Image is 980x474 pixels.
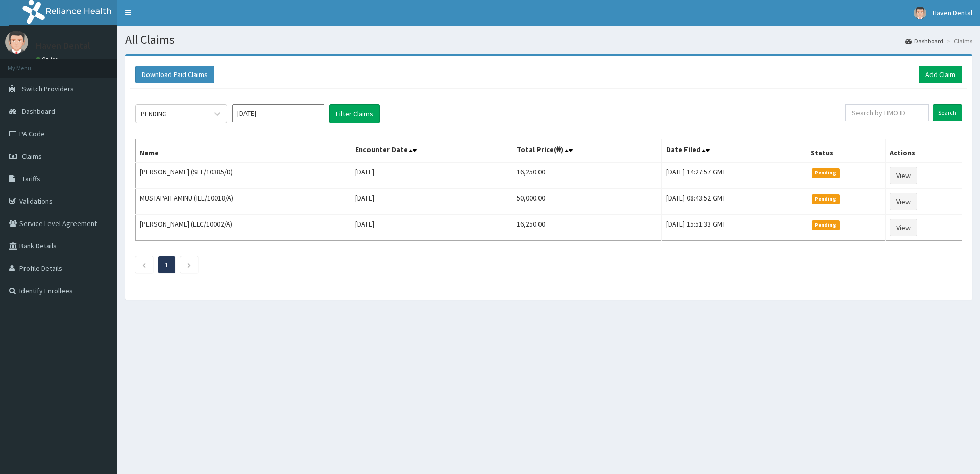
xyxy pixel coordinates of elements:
[5,31,28,54] img: User Image
[812,194,840,204] span: Pending
[812,220,840,230] span: Pending
[662,139,806,163] th: Date Filed
[351,215,512,241] td: [DATE]
[22,152,42,161] span: Claims
[662,215,806,241] td: [DATE] 15:51:33 GMT
[812,168,840,178] span: Pending
[135,66,214,83] button: Download Paid Claims
[351,189,512,215] td: [DATE]
[22,84,74,93] span: Switch Providers
[886,139,962,163] th: Actions
[141,109,167,119] div: PENDING
[512,162,662,189] td: 16,250.00
[512,139,662,163] th: Total Price(₦)
[933,104,962,121] input: Search
[512,215,662,241] td: 16,250.00
[845,104,929,121] input: Search by HMO ID
[136,189,351,215] td: MUSTAPAH AMINU (IEE/10018/A)
[512,189,662,215] td: 50,000.00
[22,107,55,116] span: Dashboard
[136,139,351,163] th: Name
[187,260,191,269] a: Next page
[351,139,512,163] th: Encounter Date
[125,33,972,46] h1: All Claims
[806,139,886,163] th: Status
[165,260,168,269] a: Page 1 is your current page
[136,215,351,241] td: [PERSON_NAME] (ELC/10002/A)
[142,260,146,269] a: Previous page
[905,37,943,45] a: Dashboard
[232,104,324,122] input: Select Month and Year
[22,174,40,183] span: Tariffs
[919,66,962,83] a: Add Claim
[933,8,972,17] span: Haven Dental
[914,7,926,19] img: User Image
[944,37,972,45] li: Claims
[662,189,806,215] td: [DATE] 08:43:52 GMT
[36,41,90,51] p: Haven Dental
[36,56,60,63] a: Online
[890,167,917,184] a: View
[662,162,806,189] td: [DATE] 14:27:57 GMT
[329,104,380,123] button: Filter Claims
[890,219,917,236] a: View
[890,193,917,210] a: View
[351,162,512,189] td: [DATE]
[136,162,351,189] td: [PERSON_NAME] (SFL/10385/D)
